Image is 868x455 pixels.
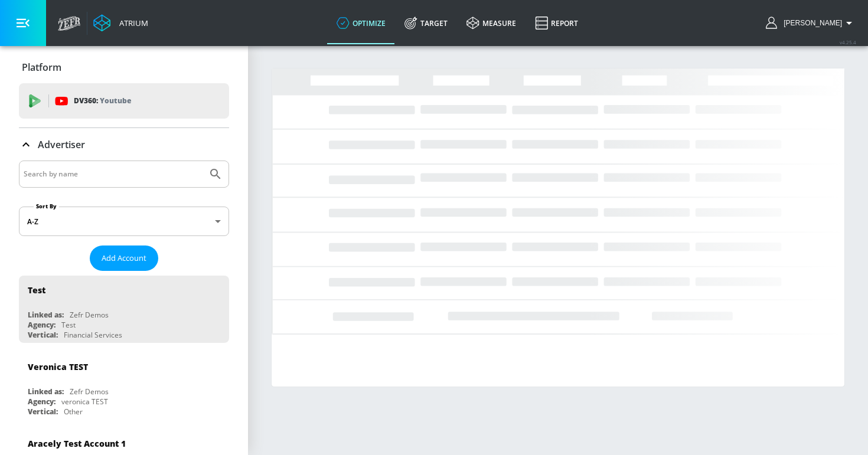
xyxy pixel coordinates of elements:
p: Youtube [100,94,131,107]
p: Advertiser [38,138,85,151]
a: optimize [327,2,395,44]
div: veronica TEST [61,397,108,407]
button: [PERSON_NAME] [766,16,856,30]
div: Linked as: [28,310,64,320]
div: Veronica TEST [28,361,88,372]
div: Vertical: [28,330,58,340]
div: Financial Services [64,330,122,340]
span: login as: harrison.chalet@zefr.com [779,19,842,27]
div: A-Z [19,207,229,236]
label: Sort By [34,202,59,210]
div: Veronica TESTLinked as:Zefr DemosAgency:veronica TESTVertical:Other [19,352,229,420]
div: Platform [19,51,229,84]
p: DV360: [74,94,131,107]
button: Add Account [90,245,158,271]
div: TestLinked as:Zefr DemosAgency:TestVertical:Financial Services [19,276,229,343]
div: Agency: [28,397,56,407]
div: DV360: Youtube [19,83,229,119]
div: Atrium [115,18,148,28]
input: Search by name [24,166,203,182]
span: Add Account [102,251,146,265]
div: Zefr Demos [70,310,109,320]
div: Other [64,407,83,417]
div: Advertiser [19,128,229,161]
a: Atrium [93,14,148,32]
a: Target [395,2,457,44]
p: Platform [22,61,61,74]
a: measure [457,2,526,44]
span: v 4.25.4 [840,39,856,45]
div: Linked as: [28,387,64,397]
div: Aracely Test Account 1 [28,438,126,449]
div: Test [61,320,76,330]
div: Test [28,284,45,296]
a: Report [526,2,588,44]
div: Agency: [28,320,56,330]
div: Zefr Demos [70,387,109,397]
div: Vertical: [28,407,58,417]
